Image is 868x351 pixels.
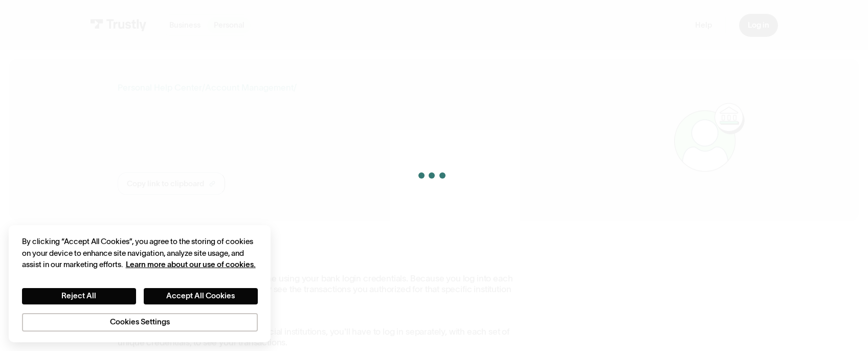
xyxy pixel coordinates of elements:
button: Reject All [22,288,136,304]
button: Accept All Cookies [144,288,258,304]
div: By clicking “Accept All Cookies”, you agree to the storing of cookies on your device to enhance s... [22,236,258,270]
a: More information about your privacy, opens in a new tab [126,260,256,269]
div: Privacy [22,236,258,331]
button: Cookies Settings [22,313,258,332]
div: Cookie banner [9,225,271,342]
